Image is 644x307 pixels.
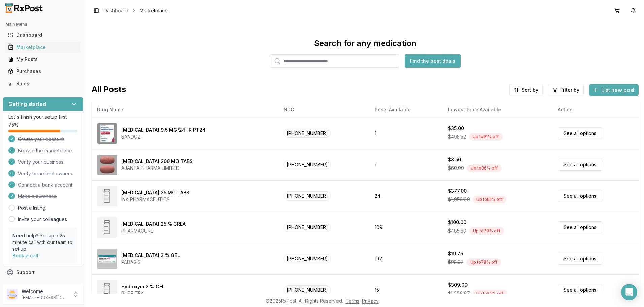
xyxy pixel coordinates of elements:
[601,86,635,94] span: List new post
[3,266,83,278] button: Support
[284,254,331,263] span: [PHONE_NUMBER]
[121,158,193,165] div: [MEDICAL_DATA] 200 MG TABS
[5,22,80,27] h2: Main Menu
[16,281,39,288] span: Feedback
[448,188,467,194] div: $377.00
[18,193,57,200] span: Make a purchase
[448,165,464,172] span: $60.00
[97,217,117,238] img: Methyl Salicylate 25 % CREA
[104,7,168,14] nav: breadcrumb
[12,232,73,252] p: Need help? Set up a 25 minute call with our team to set up.
[8,100,46,108] h3: Getting started
[5,41,80,53] a: Marketplace
[3,42,83,53] button: Marketplace
[5,78,80,90] a: Sales
[448,156,461,163] div: $8.50
[7,289,18,300] img: User avatar
[12,253,38,258] a: Book a call
[5,29,80,41] a: Dashboard
[22,295,68,300] p: [EMAIL_ADDRESS][DOMAIN_NAME]
[3,30,83,40] button: Dashboard
[560,87,579,93] span: Filter by
[97,249,117,269] img: Diclofenac Sodium 3 % GEL
[3,54,83,65] button: My Posts
[121,165,193,172] div: AJANTA PHARMA LIMITED
[121,189,189,196] div: [MEDICAL_DATA] 25 MG TABS
[284,160,331,169] span: [PHONE_NUMBER]
[473,196,506,203] div: Up to 81 % off
[467,164,502,172] div: Up to 86 % off
[121,127,206,133] div: [MEDICAL_DATA] 9.5 MG/24HR PT24
[473,290,507,297] div: Up to 74 % off
[448,259,464,266] span: $92.97
[5,65,80,78] a: Purchases
[558,190,602,202] a: See all options
[3,278,83,290] button: Feedback
[121,259,180,266] div: PADAGIS
[8,122,19,128] span: 75 %
[448,196,470,203] span: $1,950.00
[448,227,466,234] span: $485.50
[8,114,77,120] p: Let's finish your setup first!
[121,133,206,140] div: SANDOZ
[18,216,67,223] a: Invite your colleagues
[522,87,538,93] span: Sort by
[18,136,64,143] span: Create your account
[8,32,78,38] div: Dashboard
[121,227,186,234] div: PHARMACURE
[97,123,117,144] img: Rivastigmine 9.5 MG/24HR PT24
[362,298,379,304] a: Privacy
[121,196,189,203] div: INA PHARMACEUTICS
[369,149,442,180] td: 1
[140,7,168,14] span: Marketplace
[18,182,72,188] span: Connect a bank account
[589,84,639,96] button: List new post
[3,78,83,89] button: Sales
[558,221,602,233] a: See all options
[558,253,602,265] a: See all options
[369,243,442,274] td: 192
[469,227,504,235] div: Up to 79 % off
[448,250,463,257] div: $19.75
[97,280,117,300] img: Hydroxym 2 % GEL
[121,221,186,227] div: [MEDICAL_DATA] 25 % CREA
[92,84,126,96] span: All Posts
[284,129,331,138] span: [PHONE_NUMBER]
[8,68,78,75] div: Purchases
[18,205,45,211] a: Post a listing
[22,288,68,295] p: Welcome
[369,101,442,118] th: Posts Available
[121,252,180,259] div: [MEDICAL_DATA] 3 % GEL
[3,66,83,77] button: Purchases
[284,223,331,232] span: [PHONE_NUMBER]
[97,155,117,175] img: Entacapone 200 MG TABS
[278,101,369,118] th: NDC
[369,212,442,243] td: 109
[405,54,461,68] button: Find the best deals
[558,159,602,171] a: See all options
[589,87,639,94] a: List new post
[8,44,78,51] div: Marketplace
[448,290,470,297] span: $1,206.67
[369,118,442,149] td: 1
[121,283,165,290] div: Hydroxym 2 % GEL
[558,284,602,296] a: See all options
[548,84,584,96] button: Filter by
[552,101,639,118] th: Action
[466,258,501,266] div: Up to 79 % off
[18,147,72,154] span: Browse the marketplace
[284,191,331,201] span: [PHONE_NUMBER]
[558,127,602,139] a: See all options
[104,7,128,14] a: Dashboard
[369,274,442,306] td: 15
[448,219,466,226] div: $100.00
[621,284,637,300] div: Open Intercom Messenger
[8,56,78,63] div: My Posts
[92,101,278,118] th: Drug Name
[284,285,331,295] span: [PHONE_NUMBER]
[443,101,552,118] th: Lowest Price Available
[18,170,72,177] span: Verify beneficial owners
[121,290,165,297] div: PURE TEK
[18,159,63,165] span: Verify your business
[97,186,117,206] img: Diclofenac Potassium 25 MG TABS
